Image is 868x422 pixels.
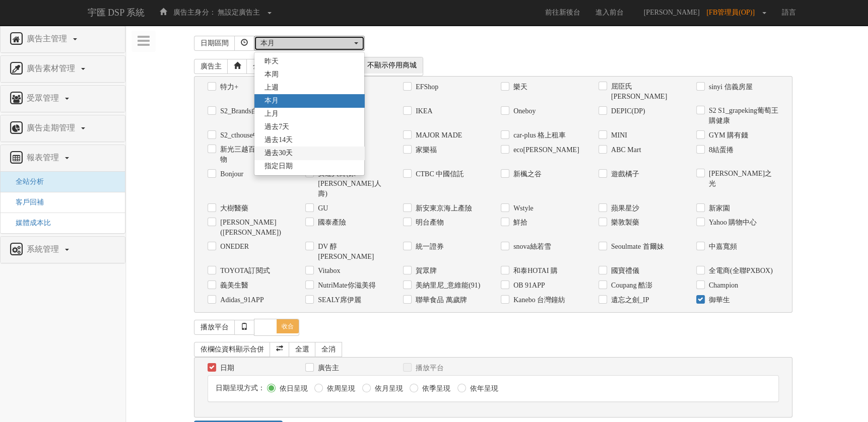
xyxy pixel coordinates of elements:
[609,130,627,140] label: MINI
[264,96,279,106] span: 本月
[260,38,352,48] div: 本月
[24,153,64,162] span: 報表管理
[218,363,234,373] label: 日期
[315,218,346,228] label: 國泰產險
[413,106,432,116] label: IKEA
[413,218,444,228] label: 明台產物
[8,31,117,47] a: 廣告主管理
[706,280,738,291] label: Champion
[413,203,472,214] label: 新安東京海上產險
[8,91,117,107] a: 受眾管理
[315,266,340,276] label: Vitabox
[218,130,281,140] label: S2_cthouse中信房屋
[413,280,480,291] label: 美納里尼_意維能(91)
[609,266,639,276] label: 國寶禮儀
[372,384,403,394] label: 依月呈現
[324,384,355,394] label: 依周呈現
[706,218,757,228] label: Yahoo 購物中心
[315,363,339,373] label: 廣告主
[511,106,536,116] label: Oneboy
[218,218,290,238] label: [PERSON_NAME]([PERSON_NAME])
[264,135,293,145] span: 過去14天
[8,178,44,185] a: 全站分析
[413,295,467,305] label: 聯華食品 萬歲牌
[706,9,760,16] span: [FB管理員(OP)]
[218,266,270,276] label: TOYOTA訂閱式
[511,169,542,179] label: 新楓之谷
[413,130,462,140] label: MAJOR MADE
[413,82,438,92] label: EFShop
[289,342,316,357] a: 全選
[8,242,117,258] a: 系統管理
[361,57,423,74] span: 不顯示停用商城
[254,36,365,51] button: 本月
[706,295,730,305] label: 御華生
[24,245,64,253] span: 系統管理
[315,295,361,305] label: SEALY席伊麗
[413,145,437,155] label: 家樂福
[511,242,551,252] label: snova絲若雪
[511,218,527,228] label: 鮮拾
[277,319,299,333] span: 收合
[609,218,639,228] label: 樂敦製藥
[218,203,248,214] label: 大樹醫藥
[24,94,64,102] span: 受眾管理
[315,280,375,291] label: NutriMate你滋美得
[639,9,705,16] span: [PERSON_NAME]
[246,59,274,74] a: 全選
[264,69,279,80] span: 本周
[511,266,558,276] label: 和泰HOTAI 購
[8,61,117,77] a: 廣告素材管理
[264,83,279,93] span: 上週
[218,82,238,92] label: 特力+
[218,169,243,179] label: Bonjour
[706,82,753,92] label: sinyi 信義房屋
[173,9,216,16] span: 廣告主身分：
[706,145,733,155] label: 8結蛋捲
[216,384,265,392] span: 日期呈現方式：
[218,295,263,305] label: Adidas_91APP
[315,203,328,214] label: GU
[609,242,664,252] label: Seoulmate 首爾妹
[609,82,681,102] label: 屈臣氏[PERSON_NAME]
[24,64,80,73] span: 廣告素材管理
[511,295,565,305] label: Kanebo 台灣鐘紡
[218,242,249,252] label: ONEDER
[277,384,308,394] label: 依日呈現
[511,203,533,214] label: Wstyle
[264,161,293,171] span: 指定日期
[264,109,279,119] span: 上月
[511,82,527,92] label: 樂天
[218,280,248,291] label: 義美生醫
[413,169,464,179] label: CTBC 中國信託
[264,148,293,158] span: 過去30天
[609,203,639,214] label: 蘋果星沙
[706,203,730,214] label: 新家園
[413,266,437,276] label: 賀眾牌
[511,145,579,155] label: eco[PERSON_NAME]
[264,122,289,132] span: 過去7天
[706,130,748,140] label: GYM 購有錢
[24,123,80,132] span: 廣告走期管理
[706,106,779,126] label: S2 S1_grapeking葡萄王購健康
[706,266,773,276] label: 全電商(全聯PXBOX)
[8,120,117,136] a: 廣告走期管理
[511,280,545,291] label: OB 91APP
[420,384,450,394] label: 依季呈現
[468,384,498,394] label: 依年呈現
[609,295,649,305] label: 遺忘之劍_IP
[218,9,260,16] span: 無設定廣告主
[609,106,645,116] label: DEPIC(DP)
[315,169,388,199] label: 安達人壽(原[PERSON_NAME]人壽)
[706,242,737,252] label: 中嘉寬頻
[413,242,444,252] label: 統一證券
[8,198,44,206] a: 客戶回補
[609,169,639,179] label: 遊戲橘子
[609,145,641,155] label: ABC Mart
[24,34,72,43] span: 廣告主管理
[706,169,779,189] label: [PERSON_NAME]之光
[511,130,566,140] label: car-plus 格上租車
[218,145,290,165] label: 新光三越百貨線上購物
